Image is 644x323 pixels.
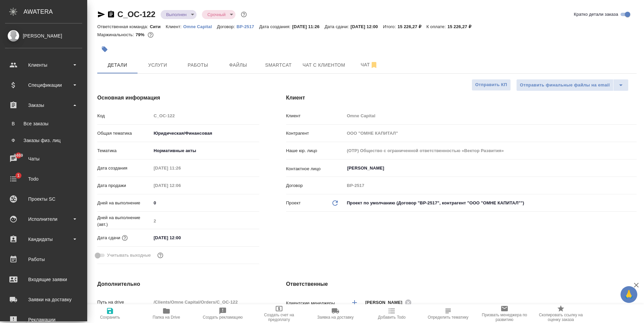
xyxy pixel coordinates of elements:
h4: Дополнительно [97,280,259,288]
button: Выбери, если сб и вс нужно считать рабочими днями для выполнения заказа. [156,251,165,260]
div: Заявки на доставку [5,295,82,305]
span: 1 [13,172,23,179]
span: Определить тематику [428,315,468,320]
input: Пустое поле [151,181,210,190]
div: Выполнен [202,10,235,19]
div: Нормативные акты [151,145,259,156]
a: Omne Capital [183,23,217,29]
h4: Клиент [286,94,637,102]
button: Скопировать ссылку на оценку заказа [533,304,589,323]
p: ВР-2517 [236,24,259,29]
p: Клиент: [166,24,183,29]
div: Todo [5,174,82,184]
p: Тематика [97,147,151,154]
p: Договор [286,182,344,189]
p: Наше юр. лицо [286,147,344,154]
p: Контрагент [286,130,344,137]
p: Проект [286,200,301,206]
p: Контактное лицо [286,166,344,172]
div: Кандидаты [5,234,82,244]
a: 1Todo [2,171,86,187]
span: 🙏 [623,287,635,302]
p: Дней на выполнение [97,200,151,206]
p: Сити [150,24,166,29]
button: Призвать менеджера по развитию [476,304,533,323]
div: split button [516,79,629,91]
p: [DATE] 11:26 [292,24,325,29]
button: Определить тематику [420,304,476,323]
span: Услуги [142,61,174,69]
p: Клиентские менеджеры [286,300,344,307]
input: Пустое поле [344,181,637,190]
div: [PERSON_NAME] [5,32,82,40]
input: Пустое поле [151,297,259,307]
button: Срочный [205,12,227,17]
div: Клиенты [5,60,82,70]
p: Путь на drive [97,299,151,306]
span: Создать рекламацию [203,315,243,320]
h4: Основная информация [97,94,259,102]
div: Проект по умолчанию (Договор "ВР-2517", контрагент "ООО "ОМНЕ КАПИТАЛ"") [344,197,637,209]
button: Добавить тэг [97,42,112,57]
input: Пустое поле [344,146,637,155]
span: Чат [353,61,385,69]
a: 9469Чаты [2,150,86,167]
a: Проекты SC [2,191,86,207]
p: Договор: [217,24,237,29]
button: Сохранить [82,304,138,323]
div: Проекты SC [5,194,82,204]
span: 9469 [10,152,27,159]
p: Код [97,113,151,119]
a: ВВсе заказы [5,117,82,130]
span: Файлы [222,61,254,69]
span: Заявка на доставку [317,315,354,320]
a: ФЗаказы физ. лиц [5,134,82,147]
span: Кратко детали заказа [574,11,618,18]
p: К оплате: [426,24,447,29]
span: Отправить КП [475,81,507,89]
a: Заявки на доставку [2,291,86,308]
p: Дата сдачи: [325,24,351,29]
p: Дата сдачи [97,235,120,241]
button: Open [633,168,634,169]
input: Пустое поле [151,216,259,226]
div: Работы [5,254,82,264]
span: Учитывать выходные [107,252,151,259]
div: Заказы физ. лиц [8,137,79,144]
a: Работы [2,251,86,268]
button: Доп статусы указывают на важность/срочность заказа [239,10,248,19]
button: Добавить Todo [364,304,420,323]
input: Пустое поле [151,163,210,173]
p: Клиент [286,113,344,119]
a: ВР-2517 [236,23,259,29]
span: Скопировать ссылку на оценку заказа [537,313,585,322]
button: Добавить менеджера [346,295,363,311]
p: Общая тематика [97,130,151,137]
p: Маржинальность: [97,32,136,37]
p: Дата продажи [97,182,151,189]
input: Пустое поле [344,128,637,138]
button: Создать счет на предоплату [251,304,307,323]
span: Чат с клиентом [303,61,345,69]
p: Дата создания [97,165,151,172]
div: AWATERA [23,5,87,18]
div: Чаты [5,154,82,164]
span: Smartcat [262,61,294,69]
input: ✎ Введи что-нибудь [151,198,259,208]
p: 15 226,27 ₽ [397,24,426,29]
span: Детали [101,61,133,69]
p: Итого: [383,24,397,29]
div: Юридическая/Финансовая [151,128,259,139]
p: Ответственная команда: [97,24,150,29]
p: 79% [136,32,146,37]
a: Входящие заявки [2,271,86,288]
button: Заявка на доставку [307,304,364,323]
div: Входящие заявки [5,274,82,284]
button: Отправить финальные файлы на email [516,79,613,91]
a: C_OC-122 [117,10,155,19]
button: Если добавить услуги и заполнить их объемом, то дата рассчитается автоматически [120,234,129,242]
div: Заказы [5,100,82,110]
button: Создать рекламацию [195,304,251,323]
input: Пустое поле [151,111,259,121]
h4: Ответственные [286,280,637,288]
